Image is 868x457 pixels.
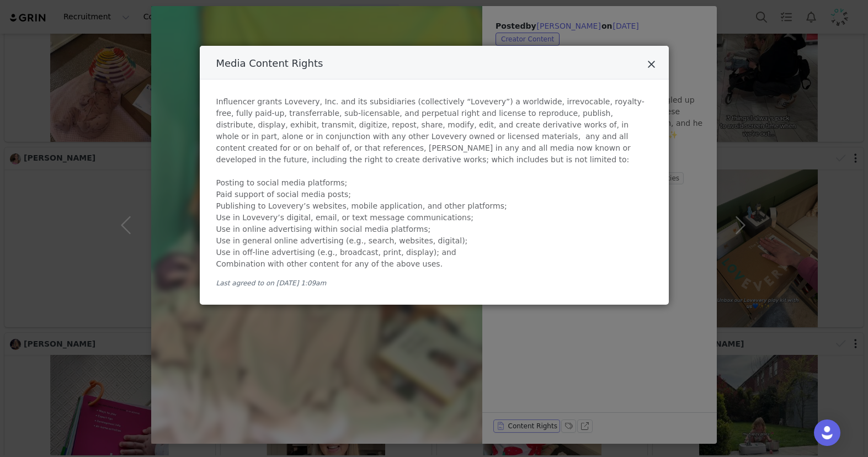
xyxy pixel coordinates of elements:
[216,258,652,270] li: Combination with other content for any of the above uses.
[216,189,652,200] li: Paid support of social media posts;
[216,200,652,212] li: Publishing to Lovevery’s websites, mobile application, and other platforms;
[216,177,652,189] li: Posting to social media platforms;
[216,96,652,166] div: Influencer grants Lovevery, Inc. and its subsidiaries (collectively “Lovevery”) a worldwide, irre...
[216,247,652,258] li: Use in off-line advertising (e.g., broadcast, print, display); and
[216,212,652,224] li: Use in Lovevery’s digital, email, or text message communications;
[216,224,652,235] li: Use in online advertising within social media platforms;
[216,235,652,247] li: Use in general online advertising (e.g., search, websites, digital);
[216,57,323,69] span: Media Content Rights
[647,59,656,72] button: Close
[200,46,669,305] div: Media Content Rights
[814,419,840,446] div: Open Intercom Messenger
[216,279,327,287] span: Last agreed to on [DATE] 1:09am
